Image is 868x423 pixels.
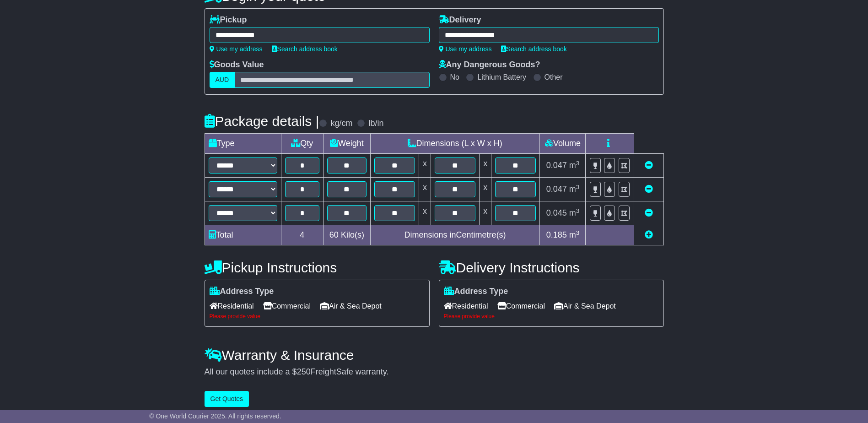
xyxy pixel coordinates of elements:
[569,184,580,194] span: m
[210,60,264,70] label: Goods Value
[210,72,235,88] label: AUD
[205,260,430,275] h4: Pickup Instructions
[439,15,481,25] label: Delivery
[281,225,323,245] td: 4
[205,225,281,245] td: Total
[576,229,580,236] sup: 3
[569,161,580,170] span: m
[370,134,540,154] td: Dimensions (L x W x H)
[546,184,567,194] span: 0.047
[540,134,586,154] td: Volume
[210,15,247,25] label: Pickup
[444,287,508,297] label: Address Type
[439,260,664,275] h4: Delivery Instructions
[205,367,664,377] div: All our quotes include a $ FreightSafe warranty.
[554,299,616,313] span: Air & Sea Depot
[480,201,491,225] td: x
[546,161,567,170] span: 0.047
[329,230,339,239] span: 60
[320,299,382,313] span: Air & Sea Depot
[205,114,319,129] h4: Package details |
[645,161,653,170] a: Remove this item
[272,45,338,53] a: Search address book
[281,134,323,154] td: Qty
[210,287,274,297] label: Address Type
[419,178,431,201] td: x
[444,299,488,313] span: Residential
[480,178,491,201] td: x
[480,154,491,178] td: x
[645,230,653,239] a: Add new item
[501,45,567,53] a: Search address book
[370,225,540,245] td: Dimensions in Centimetre(s)
[450,73,459,81] label: No
[205,391,249,407] button: Get Quotes
[576,160,580,167] sup: 3
[497,299,545,313] span: Commercial
[149,412,281,420] span: © One World Courier 2025. All rights reserved.
[645,208,653,217] a: Remove this item
[297,367,311,376] span: 250
[576,184,580,190] sup: 3
[546,230,567,239] span: 0.185
[569,208,580,217] span: m
[576,207,580,214] sup: 3
[444,313,659,320] div: Please provide value
[546,208,567,217] span: 0.045
[545,73,563,81] label: Other
[419,201,431,225] td: x
[477,73,526,81] label: Lithium Battery
[210,313,425,320] div: Please provide value
[205,347,664,363] h4: Warranty & Insurance
[645,184,653,194] a: Remove this item
[419,154,431,178] td: x
[205,134,281,154] td: Type
[323,225,371,245] td: Kilo(s)
[210,45,263,53] a: Use my address
[569,230,580,239] span: m
[210,299,254,313] span: Residential
[323,134,371,154] td: Weight
[439,60,540,70] label: Any Dangerous Goods?
[330,119,352,129] label: kg/cm
[368,119,383,129] label: lb/in
[263,299,311,313] span: Commercial
[439,45,492,53] a: Use my address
